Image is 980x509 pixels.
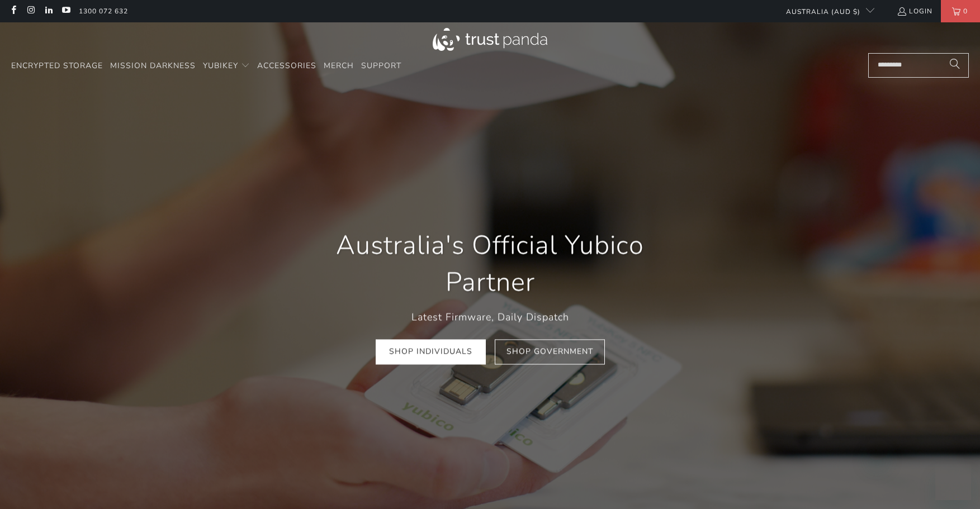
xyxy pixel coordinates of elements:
[44,7,53,16] a: Trust Panda Australia on LinkedIn
[361,53,401,79] a: Support
[61,7,70,16] a: Trust Panda Australia on YouTube
[110,53,196,79] a: Mission Darkness
[79,5,128,17] a: 1300 072 632
[203,53,250,79] summary: YubiKey
[376,339,486,364] a: Shop Individuals
[11,60,103,71] span: Encrypted Storage
[203,60,238,71] span: YubiKey
[8,7,18,16] a: Trust Panda Australia on Facebook
[433,28,547,51] img: Trust Panda Australia
[257,53,316,79] a: Accessories
[11,53,401,79] nav: Translation missing: en.navigation.header.main_nav
[257,60,316,71] span: Accessories
[941,53,969,78] button: Search
[110,60,196,71] span: Mission Darkness
[11,53,103,79] a: Encrypted Storage
[324,53,354,79] a: Merch
[897,5,932,17] a: Login
[306,309,675,325] p: Latest Firmware, Daily Dispatch
[935,464,971,500] iframe: Button to launch messaging window
[868,53,969,78] input: Search...
[495,339,605,364] a: Shop Government
[306,227,675,301] h1: Australia's Official Yubico Partner
[361,60,401,71] span: Support
[866,437,888,460] iframe: Close message
[324,60,354,71] span: Merch
[26,7,35,16] a: Trust Panda Australia on Instagram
